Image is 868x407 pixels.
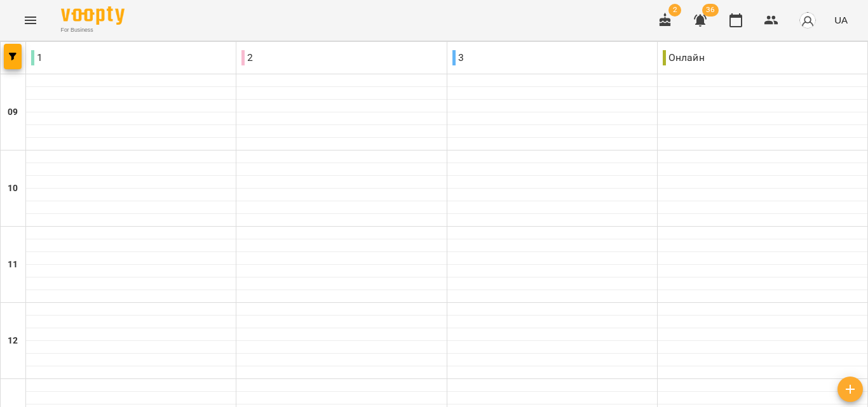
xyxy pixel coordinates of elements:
[702,4,719,17] span: 36
[663,50,705,65] p: Онлайн
[829,8,853,32] button: UA
[8,105,18,119] h6: 09
[799,11,817,29] img: avatar_s.png
[61,26,125,34] span: For Business
[8,334,18,348] h6: 12
[31,50,43,65] p: 1
[668,4,681,17] span: 2
[241,50,253,65] p: 2
[837,377,863,402] button: Створити урок
[834,13,848,27] span: UA
[8,258,18,272] h6: 11
[15,5,46,36] button: Menu
[8,182,18,196] h6: 10
[452,50,464,65] p: 3
[61,6,125,25] img: Voopty Logo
